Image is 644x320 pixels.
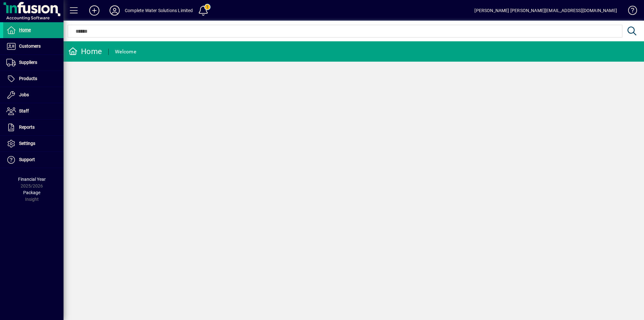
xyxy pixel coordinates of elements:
[19,157,35,162] span: Support
[623,1,636,22] a: Knowledge Base
[125,5,193,16] div: Complete Water Solutions Limited
[19,76,37,81] span: Products
[3,152,64,168] a: Support
[19,108,29,113] span: Staff
[18,177,46,182] span: Financial Year
[115,47,136,57] div: Welcome
[84,5,104,16] button: Add
[3,136,64,152] a: Settings
[104,5,125,16] button: Profile
[19,44,41,49] span: Customers
[3,55,64,71] a: Suppliers
[3,119,64,135] a: Reports
[3,87,64,103] a: Jobs
[19,141,35,146] span: Settings
[3,38,64,54] a: Customers
[19,92,29,97] span: Jobs
[3,103,64,119] a: Staff
[68,46,102,57] div: Home
[23,190,40,195] span: Package
[3,71,64,87] a: Products
[474,5,617,16] div: [PERSON_NAME] [PERSON_NAME][EMAIL_ADDRESS][DOMAIN_NAME]
[19,125,35,130] span: Reports
[19,60,37,65] span: Suppliers
[19,27,31,32] span: Home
